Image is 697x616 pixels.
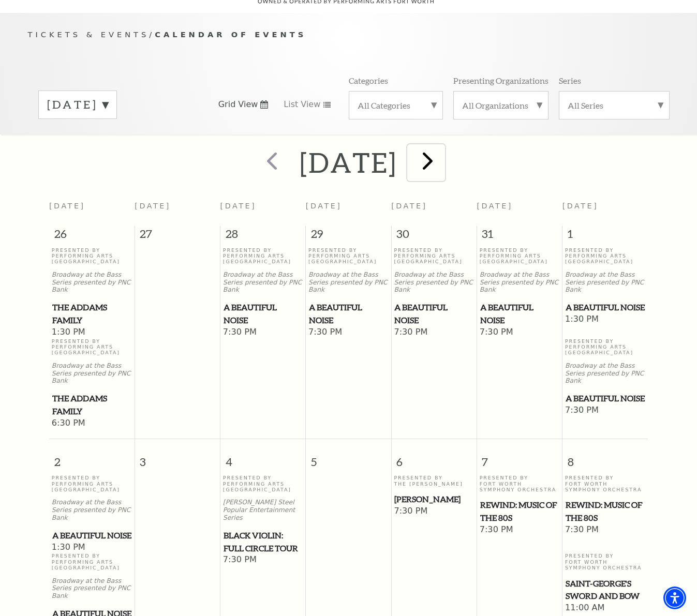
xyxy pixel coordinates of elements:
a: The Addams Family [52,301,132,326]
span: A Beautiful Noise [224,301,303,326]
span: 4 [220,439,305,475]
p: Presented By Fort Worth Symphony Orchestra [565,475,645,492]
span: 7:30 PM [223,327,303,338]
p: Presented By The [PERSON_NAME] [394,475,474,487]
p: Presented By Performing Arts [GEOGRAPHIC_DATA] [223,247,303,265]
span: 7:30 PM [480,524,560,536]
p: Categories [349,75,388,86]
span: A Beautiful Noise [309,301,388,326]
a: A Beautiful Noise [223,301,303,326]
span: [DATE] [49,202,85,210]
a: A Beautiful Noise [394,301,474,326]
a: Saint-George's Sword and Bow [565,577,645,603]
span: 30 [392,226,477,247]
label: [DATE] [47,97,108,113]
label: All Categories [358,100,434,111]
h2: [DATE] [300,146,397,179]
span: A Beautiful Noise [566,392,645,405]
span: 7:30 PM [223,554,303,566]
span: A Beautiful Noise [52,529,131,542]
span: 5 [306,439,391,475]
a: The Addams Family [52,392,132,417]
a: A Beautiful Noise [308,301,389,326]
span: The Addams Family [52,392,131,417]
p: [PERSON_NAME] Steel Popular Entertainment Series [223,499,303,521]
span: [PERSON_NAME] [394,493,473,506]
span: 6:30 PM [52,418,132,429]
span: 2 [49,439,135,475]
p: Broadway at the Bass Series presented by PNC Bank [52,362,132,385]
span: [DATE] [391,202,427,210]
p: Broadway at the Bass Series presented by PNC Bank [480,271,560,294]
button: next [407,144,445,181]
span: A Beautiful Noise [566,301,645,314]
span: [DATE] [562,202,599,210]
p: Presented By Performing Arts [GEOGRAPHIC_DATA] [565,338,645,356]
p: Presented By Performing Arts [GEOGRAPHIC_DATA] [394,247,474,265]
p: Presented By Performing Arts [GEOGRAPHIC_DATA] [223,475,303,492]
p: Broadway at the Bass Series presented by PNC Bank [308,271,389,294]
a: Beatrice Rana [394,493,474,506]
span: 1:30 PM [52,542,132,553]
span: 1:30 PM [52,327,132,338]
span: The Addams Family [52,301,131,326]
p: Presented By Performing Arts [GEOGRAPHIC_DATA] [52,475,132,492]
p: Broadway at the Bass Series presented by PNC Bank [52,577,132,600]
span: 1:30 PM [565,314,645,325]
p: Presented By Performing Arts [GEOGRAPHIC_DATA] [52,338,132,356]
span: 29 [306,226,391,247]
label: All Series [568,100,661,111]
a: Black Violin: Full Circle Tour [223,529,303,554]
p: Broadway at the Bass Series presented by PNC Bank [565,362,645,385]
span: Saint-George's Sword and Bow [566,577,645,603]
p: Presented By Performing Arts [GEOGRAPHIC_DATA] [52,247,132,265]
span: 7:30 PM [308,327,389,338]
span: Calendar of Events [155,30,306,39]
a: REWIND: Music of the 80s [480,499,560,524]
span: 7:30 PM [565,524,645,536]
span: 7:30 PM [565,405,645,416]
span: [DATE] [306,202,342,210]
span: A Beautiful Noise [480,301,559,326]
span: 3 [135,439,220,475]
span: Tickets & Events [28,30,150,39]
p: Broadway at the Bass Series presented by PNC Bank [223,271,303,294]
span: 26 [49,226,135,247]
span: 8 [562,439,648,475]
span: List View [284,99,320,110]
p: Presented By Performing Arts [GEOGRAPHIC_DATA] [565,247,645,265]
label: All Organizations [462,100,540,111]
span: 31 [477,226,562,247]
span: Black Violin: Full Circle Tour [224,529,303,554]
span: 1 [562,226,648,247]
span: [DATE] [220,202,257,210]
span: REWIND: Music of the 80s [566,499,645,524]
span: 7:30 PM [394,506,474,517]
span: 11:00 AM [565,603,645,614]
p: / [28,28,670,41]
span: 28 [220,226,305,247]
span: 7 [477,439,562,475]
p: Presenting Organizations [453,75,548,86]
p: Broadway at the Bass Series presented by PNC Bank [52,499,132,521]
button: prev [252,144,290,181]
span: A Beautiful Noise [394,301,473,326]
p: Presented By Performing Arts [GEOGRAPHIC_DATA] [52,553,132,570]
a: A Beautiful Noise [565,392,645,405]
p: Presented By Performing Arts [GEOGRAPHIC_DATA] [480,247,560,265]
span: 7:30 PM [394,327,474,338]
span: REWIND: Music of the 80s [480,499,559,524]
span: Grid View [218,99,258,110]
p: Broadway at the Bass Series presented by PNC Bank [394,271,474,294]
p: Presented By Fort Worth Symphony Orchestra [480,475,560,492]
a: A Beautiful Noise [565,301,645,314]
div: Accessibility Menu [663,587,686,609]
p: Presented By Fort Worth Symphony Orchestra [565,553,645,570]
span: 27 [135,226,220,247]
span: 7:30 PM [480,327,560,338]
a: REWIND: Music of the 80s [565,499,645,524]
p: Presented By Performing Arts [GEOGRAPHIC_DATA] [308,247,389,265]
span: [DATE] [135,202,171,210]
p: Broadway at the Bass Series presented by PNC Bank [52,271,132,294]
p: Broadway at the Bass Series presented by PNC Bank [565,271,645,294]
